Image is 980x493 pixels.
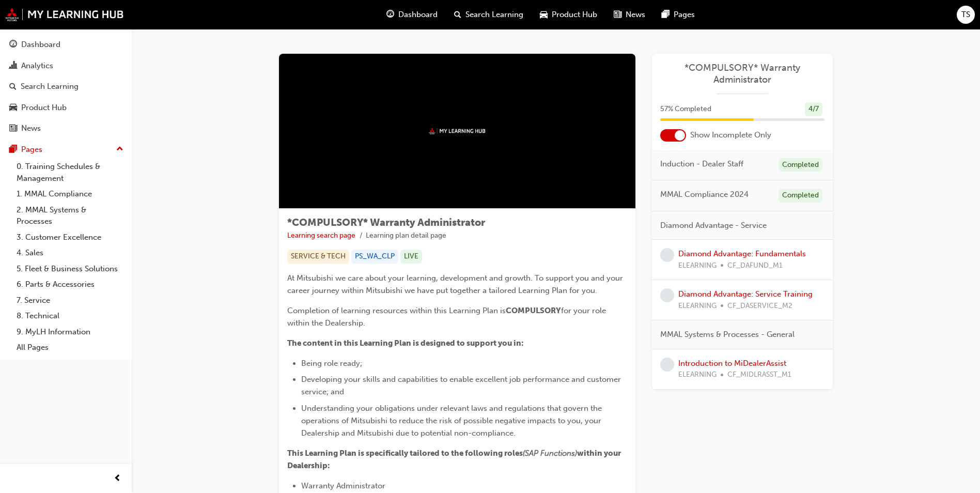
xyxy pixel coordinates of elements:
a: search-iconSearch Learning [446,4,532,25]
span: TS [961,9,970,21]
div: News [21,122,41,134]
span: Understanding your obligations under relevant laws and regulations that govern the operations of ... [301,404,604,438]
button: Pages [4,140,128,159]
a: 9. MyLH Information [12,324,128,340]
a: Diamond Advantage: Fundamentals [678,249,806,258]
span: CF_DASERVICE_M2 [727,300,792,312]
span: chart-icon [9,61,17,71]
img: mmal [429,128,486,134]
li: Learning plan detail page [366,230,446,242]
span: Warranty Administrator [301,481,385,490]
span: for your role within the Dealership. [287,306,608,328]
span: news-icon [9,124,17,133]
span: pages-icon [9,145,17,155]
a: Search Learning [4,77,128,96]
span: MMAL Compliance 2024 [660,189,749,201]
a: guage-iconDashboard [378,4,446,25]
a: Diamond Advantage: Service Training [678,289,813,299]
div: LIVE [400,250,422,264]
span: Diamond Advantage - Service [660,220,767,232]
a: car-iconProduct Hub [532,4,605,25]
div: Search Learning [21,81,79,93]
span: ELEARNING [678,369,717,381]
img: mmal [5,8,124,21]
a: Analytics [4,56,128,75]
a: news-iconNews [605,4,654,25]
div: Product Hub [21,102,67,114]
button: DashboardAnalyticsSearch LearningProduct HubNews [4,33,128,140]
span: Pages [674,9,695,21]
span: guage-icon [386,8,394,21]
span: ELEARNING [678,300,717,312]
span: within your Dealership: [287,449,623,470]
a: Product Hub [4,98,128,117]
span: 57 % Completed [660,103,711,115]
span: Show Incomplete Only [690,129,771,141]
span: prev-icon [114,472,121,485]
span: At Mitsubishi we care about your learning, development and growth. To support you and your career... [287,273,625,295]
div: PS_WA_CLP [351,250,398,264]
a: 0. Training Schedules & Management [12,159,128,186]
span: (SAP Functions) [523,449,577,458]
div: Pages [21,144,42,156]
a: *COMPULSORY* Warranty Administrator [660,62,825,85]
span: MMAL Systems & Processes - General [660,329,795,341]
a: 2. MMAL Systems & Processes [12,202,128,229]
span: pages-icon [662,8,670,21]
span: search-icon [454,8,461,21]
a: 7. Service [12,292,128,309]
span: COMPULSORY [506,306,561,315]
span: learningRecordVerb_NONE-icon [660,358,674,372]
span: news-icon [614,8,621,21]
span: up-icon [116,143,123,156]
a: All Pages [12,340,128,356]
span: News [626,9,645,21]
a: Learning search page [287,231,355,240]
a: Introduction to MiDealerAssist [678,359,786,368]
a: Dashboard [4,35,128,54]
a: 6. Parts & Accessories [12,276,128,292]
span: Search Learning [465,9,523,21]
a: pages-iconPages [654,4,703,25]
button: TS [957,6,975,24]
span: Product Hub [552,9,597,21]
span: The content in this Learning Plan is designed to support you in: [287,338,524,348]
div: Completed [779,158,822,172]
span: Completion of learning resources within this Learning Plan is [287,306,506,315]
div: Dashboard [21,39,60,51]
div: Completed [779,189,822,203]
span: CF_MIDLRASST_M1 [727,369,791,381]
div: 4 / 7 [805,102,822,116]
span: This Learning Plan is specifically tailored to the following roles [287,449,523,458]
span: search-icon [9,82,17,91]
span: learningRecordVerb_NONE-icon [660,288,674,302]
span: Developing your skills and capabilities to enable excellent job performance and customer service;... [301,375,623,396]
span: learningRecordVerb_NONE-icon [660,248,674,262]
span: *COMPULSORY* Warranty Administrator [287,217,485,228]
span: Induction - Dealer Staff [660,158,743,170]
div: Analytics [21,60,53,72]
a: 3. Customer Excellence [12,229,128,245]
span: CF_DAFUND_M1 [727,260,783,272]
span: car-icon [9,103,17,113]
div: SERVICE & TECH [287,250,349,264]
a: 1. MMAL Compliance [12,186,128,202]
span: Dashboard [398,9,438,21]
span: ELEARNING [678,260,717,272]
a: News [4,119,128,138]
span: car-icon [540,8,548,21]
a: 5. Fleet & Business Solutions [12,261,128,277]
a: 8. Technical [12,308,128,324]
a: 4. Sales [12,245,128,261]
span: guage-icon [9,40,17,50]
span: Being role ready; [301,359,362,368]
